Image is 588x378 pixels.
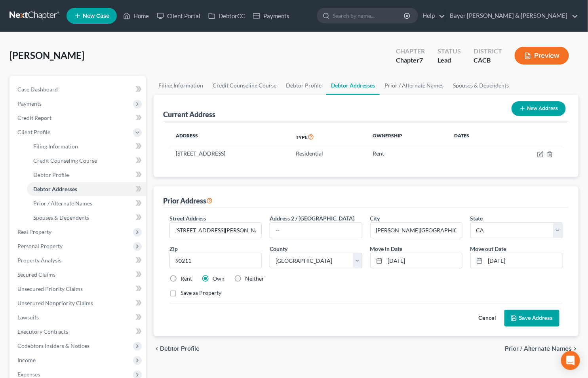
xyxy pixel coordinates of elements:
[33,214,89,221] span: Spouses & Dependents
[163,196,213,205] div: Prior Address
[27,168,146,182] a: Debtor Profile
[153,9,204,23] a: Client Portal
[505,346,578,352] button: Prior / Alternate Names chevron_right
[370,215,380,222] span: City
[270,223,362,238] input: --
[119,9,153,23] a: Home
[438,56,461,65] div: Lead
[11,82,146,97] a: Case Dashboard
[17,357,36,363] span: Income
[485,253,562,268] input: MM/YYYY
[385,253,462,268] input: MM/YYYY
[396,47,425,56] div: Chapter
[17,328,68,335] span: Executory Contracts
[419,56,423,64] span: 7
[27,139,146,154] a: Filing Information
[474,47,502,56] div: District
[181,275,192,283] label: Rent
[17,257,61,264] span: Property Analysis
[17,342,89,349] span: Codebtors Insiders & Notices
[11,268,146,282] a: Secured Claims
[474,56,502,65] div: CACB
[33,143,78,150] span: Filing Information
[270,214,354,222] label: Address 2 / [GEOGRAPHIC_DATA]
[470,215,483,222] span: State
[17,314,39,321] span: Lawsuits
[438,47,461,56] div: Status
[204,9,249,23] a: DebtorCC
[333,8,405,23] input: Search by name...
[512,101,566,116] button: New Address
[470,245,506,252] span: Move out Date
[169,215,206,222] span: Street Address
[83,13,109,19] span: New Case
[208,76,281,95] a: Credit Counseling Course
[572,346,578,352] i: chevron_right
[515,47,569,65] button: Preview
[33,171,69,178] span: Debtor Profile
[163,110,215,119] div: Current Address
[17,100,42,107] span: Payments
[17,228,51,235] span: Real Property
[11,310,146,325] a: Lawsuits
[17,114,51,121] span: Credit Report
[169,245,178,252] span: Zip
[11,253,146,268] a: Property Analysis
[326,76,380,95] a: Debtor Addresses
[505,346,572,352] span: Prior / Alternate Names
[169,128,289,146] th: Address
[27,154,146,168] a: Credit Counseling Course
[10,49,84,61] span: [PERSON_NAME]
[154,346,160,352] i: chevron_left
[27,211,146,225] a: Spouses & Dependents
[33,186,77,192] span: Debtor Addresses
[270,245,287,252] span: County
[17,243,63,249] span: Personal Property
[169,253,262,269] input: XXXXX
[17,371,40,378] span: Expenses
[380,76,448,95] a: Prior / Alternate Names
[245,275,264,283] label: Neither
[419,9,445,23] a: Help
[504,310,559,327] button: Save Address
[213,275,225,283] label: Own
[33,200,92,207] span: Prior / Alternate Names
[470,310,504,326] button: Cancel
[281,76,326,95] a: Debtor Profile
[249,9,293,23] a: Payments
[367,146,448,161] td: Rent
[448,76,514,95] a: Spouses & Dependents
[27,196,146,211] a: Prior / Alternate Names
[367,128,448,146] th: Ownership
[11,282,146,296] a: Unsecured Priority Claims
[448,128,502,146] th: Dates
[561,351,580,370] div: Open Intercom Messenger
[17,271,55,278] span: Secured Claims
[170,223,261,238] input: Enter street address
[11,325,146,339] a: Executory Contracts
[154,346,200,352] button: chevron_left Debtor Profile
[17,285,83,292] span: Unsecured Priority Claims
[17,86,58,93] span: Case Dashboard
[11,111,146,125] a: Credit Report
[396,56,425,65] div: Chapter
[17,300,93,306] span: Unsecured Nonpriority Claims
[371,223,462,238] input: Enter city...
[17,129,50,135] span: Client Profile
[27,182,146,196] a: Debtor Addresses
[169,146,289,161] td: [STREET_ADDRESS]
[154,76,208,95] a: Filing Information
[446,9,578,23] a: Bayer [PERSON_NAME] & [PERSON_NAME]
[11,296,146,310] a: Unsecured Nonpriority Claims
[181,289,221,297] label: Save as Property
[289,146,367,161] td: Residential
[160,346,200,352] span: Debtor Profile
[370,245,403,252] span: Move in Date
[289,128,367,146] th: Type
[33,157,97,164] span: Credit Counseling Course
